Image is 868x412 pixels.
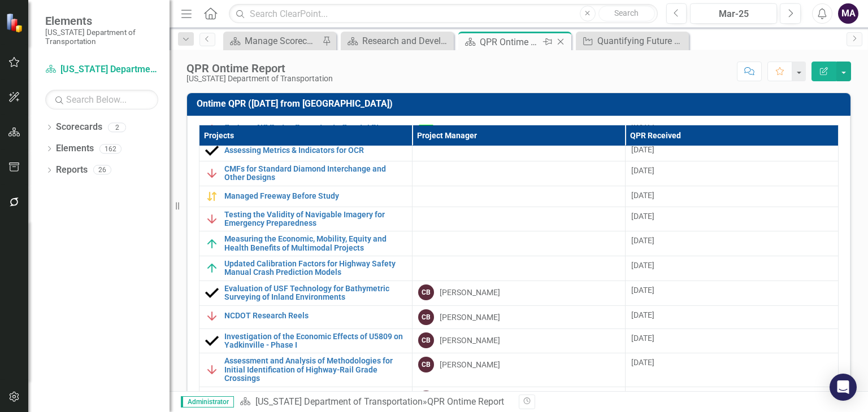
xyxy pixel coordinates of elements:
td: Double-Click to Edit [412,186,625,207]
td: Double-Click to Edit [412,140,625,161]
div: Quantifying Future Precipitation Extremes [597,34,686,48]
div: QPR Ontime Report [186,62,333,74]
a: CMFs for Standard Diamond Interchange and Other Designs [224,165,406,182]
td: Double-Click to Edit [625,256,838,281]
div: Open Intercom Messenger [830,374,857,401]
td: Double-Click to Edit [412,280,625,305]
div: CB [418,391,434,406]
a: Scorecards [56,121,102,134]
td: Double-Click to Edit [625,231,838,256]
div: [PERSON_NAME] [440,312,500,323]
img: Below Plan [205,166,219,180]
img: On Target [205,237,219,251]
td: Double-Click to Edit Right Click for Context Menu [199,161,413,186]
td: Double-Click to Edit Right Click for Context Menu [199,231,413,256]
td: Double-Click to Edit Right Click for Context Menu [199,186,413,207]
button: Mar-25 [690,3,777,24]
img: Completed [205,334,219,348]
span: Administrator [181,396,234,407]
div: Mar-25 [694,7,773,21]
a: Evaluation of USF Technology for Bathymetric Surveying of Inland Environments [224,284,406,302]
img: Below Plan [205,363,219,376]
td: Double-Click to Edit [412,256,625,281]
a: Updated Calibration Factors for Highway Safety Manual Crash Prediction Models [224,260,406,277]
td: Double-Click to Edit Right Click for Context Menu [199,353,413,387]
a: Quantifying Future Precipitation Extremes [579,34,686,48]
h3: Ontime QPR ([DATE] from [GEOGRAPHIC_DATA]) [197,99,845,109]
div: 2 [108,122,126,132]
td: Double-Click to Edit Right Click for Context Menu [199,280,413,305]
td: Double-Click to Edit [625,140,838,161]
a: Research and Development Projects [344,34,451,48]
td: Double-Click to Edit [412,328,625,353]
span: [DATE] [631,334,654,343]
div: CB [418,357,434,372]
td: Double-Click to Edit Right Click for Context Menu [199,140,413,161]
td: Double-Click to Edit [625,387,838,411]
td: Double-Click to Edit [412,207,625,231]
a: Investigation of the Economic Effects of U5809 on Yadkinville - Phase I [224,332,406,350]
td: Double-Click to Edit Right Click for Context Menu [199,387,413,411]
a: Assessment and Analysis of Methodologies for Initial Identification of Highway-Rail Grade Crossings [224,357,406,383]
td: Double-Click to Edit [625,353,838,387]
a: Manage Scorecards [226,34,319,48]
img: ClearPoint Strategy [6,13,25,33]
td: Double-Click to Edit [412,387,625,411]
a: Assessing Metrics & Indicators for OCR [224,146,406,155]
img: On Target [205,261,219,275]
span: [DATE] [631,286,654,295]
img: Completed [205,286,219,300]
div: QPR Ontime Report [480,35,540,49]
td: Double-Click to Edit [625,328,838,353]
img: Below Plan [205,309,219,323]
td: Double-Click to Edit [412,305,625,328]
td: Double-Click to Edit [625,161,838,186]
a: NCDOT Research Reels [224,312,406,320]
span: [DATE] [631,358,654,367]
td: Double-Click to Edit [625,186,838,207]
span: [DATE] [631,212,654,221]
div: CB [418,309,434,325]
div: » [240,396,510,409]
span: [DATE] [631,310,654,319]
small: [US_STATE] Department of Transportation [45,28,158,46]
span: [DATE] [631,145,654,154]
span: [DATE] [631,191,654,200]
td: Double-Click to Edit Right Click for Context Menu [199,305,413,328]
td: Double-Click to Edit [625,305,838,328]
td: Double-Click to Edit [412,231,625,256]
div: Research and Development Projects [362,34,451,48]
a: Elements [56,142,94,155]
img: Below Plan [205,212,219,226]
button: MA [838,3,858,24]
span: [DATE] [631,166,654,175]
div: CB [418,332,434,348]
div: 162 [99,144,121,154]
a: [US_STATE] Department of Transportation [45,63,158,76]
div: [PERSON_NAME] [440,359,500,370]
div: [PERSON_NAME] [440,335,500,346]
div: 26 [93,165,111,175]
img: Caution [205,190,219,203]
input: Search ClearPoint... [229,4,657,24]
td: Double-Click to Edit [412,353,625,387]
div: [PERSON_NAME] [440,287,500,298]
td: Double-Click to Edit Right Click for Context Menu [199,328,413,353]
td: Double-Click to Edit [625,207,838,231]
td: Double-Click to Edit Right Click for Context Menu [199,207,413,231]
a: Improving Travel Time Data Integration and Estimations [224,391,406,408]
a: Testing the Validity of Navigable Imagery for Emergency Preparedness [224,211,406,228]
input: Search Below... [45,90,158,109]
a: [US_STATE] Department of Transportation [255,396,423,407]
a: Managed Freeway Before Study [224,192,406,200]
span: [DATE] [631,261,654,270]
td: Double-Click to Edit [412,161,625,186]
div: QPR Ontime Report [427,396,504,407]
span: Search [614,8,639,17]
span: [DATE] [631,236,654,245]
div: Manage Scorecards [245,34,319,48]
td: Double-Click to Edit [625,280,838,305]
img: Completed [205,144,219,157]
a: Reports [56,164,88,177]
